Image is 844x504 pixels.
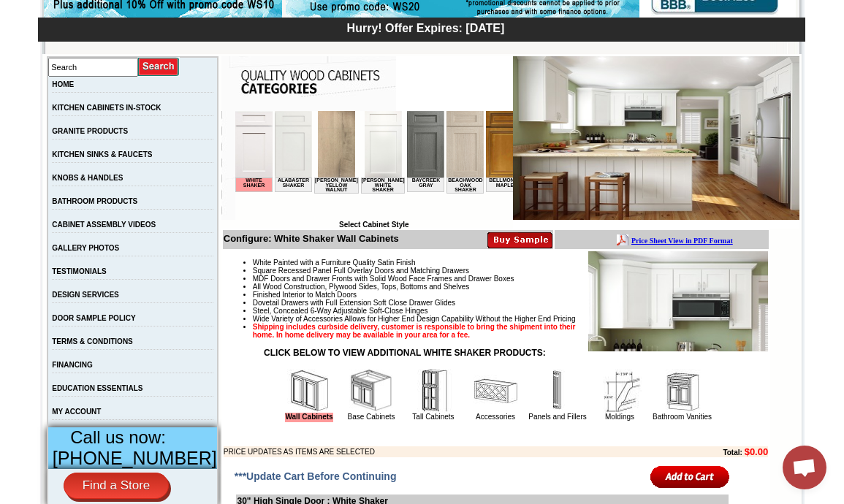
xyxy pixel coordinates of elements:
a: FINANCING [52,361,93,369]
a: KITCHEN SINKS & FAUCETS [52,150,152,159]
a: Price Sheet View in PDF Format [17,2,118,15]
span: [PHONE_NUMBER] [53,448,217,468]
a: Base Cabinets [347,413,395,421]
a: Panels and Fillers [528,413,586,421]
a: Wall Cabinets [285,413,332,422]
img: Moldings [598,369,642,413]
input: Submit [138,57,180,77]
li: MDF Doors and Drawer Fronts with Solid Wood Face Frames and Drawer Boxes [253,275,768,283]
img: Panels and Fillers [536,369,579,413]
a: Accessories [476,413,515,421]
b: Price Sheet View in PDF Format [17,6,118,14]
b: Total: [723,448,742,457]
div: Hurry! Offer Expires: [DATE] [45,20,805,35]
a: DOOR SAMPLE POLICY [52,314,135,322]
div: Open chat [783,446,826,489]
a: BATHROOM PRODUCTS [52,197,137,205]
a: TERMS & CONDITIONS [52,337,133,345]
a: Bathroom Vanities [653,413,712,421]
img: Product Image [588,251,768,351]
a: Find a Store [64,473,170,499]
a: MY ACCOUNT [52,408,101,416]
img: Base Cabinets [349,369,393,413]
a: GALLERY PHOTOS [52,244,119,252]
strong: CLICK BELOW TO VIEW ADDITIONAL WHITE SHAKER PRODUCTS: [264,348,546,358]
img: White Shaker [513,56,799,220]
li: Wide Variety of Accessories Allows for Higher End Design Capability Without the Higher End Pricing [253,315,768,323]
li: Dovetail Drawers with Full Extension Soft Close Drawer Glides [253,299,768,307]
img: Accessories [474,369,517,413]
img: Bathroom Vanities [660,369,704,413]
td: Bellmonte Maple [251,66,288,81]
b: Configure: White Shaker Wall Cabinets [224,233,399,244]
b: $0.00 [745,446,769,457]
a: Moldings [605,413,634,421]
li: Square Recessed Panel Full Overlay Doors and Matching Drawers [253,267,768,275]
a: HOME [52,80,74,88]
li: White Painted with a Furniture Quality Satin Finish [253,259,768,267]
span: Call us now: [70,427,166,447]
a: KITCHEN CABINETS IN-STOCK [52,104,161,112]
iframe: Browser incompatible [235,111,513,221]
a: DESIGN SERVICES [52,291,119,299]
li: All Wood Construction, Plywood Sides, Tops, Bottoms and Shelves [253,283,768,291]
li: Steel, Concealed 6-Way Adjustable Soft-Close Hinges [253,307,768,315]
strong: Shipping includes curbside delivery, customer is responsible to bring the shipment into their hom... [253,323,576,339]
img: Tall Cabinets [411,369,455,413]
img: pdf.png [2,4,14,15]
a: Tall Cabinets [412,413,454,421]
img: Wall Cabinets [287,369,331,413]
a: TESTIMONIALS [52,267,106,275]
span: ***Update Cart Before Continuing [235,470,397,482]
td: PRICE UPDATES AS ITEMS ARE SELECTED [224,446,643,457]
a: EDUCATION ESSENTIALS [52,384,142,392]
li: Finished Interior to Match Doors [253,291,768,299]
a: GRANITE PRODUCTS [52,127,128,135]
input: Add to Cart [650,465,730,489]
a: KNOBS & HANDLES [52,174,123,182]
b: Select Cabinet Style [339,221,409,229]
a: CABINET ASSEMBLY VIDEOS [52,221,156,229]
